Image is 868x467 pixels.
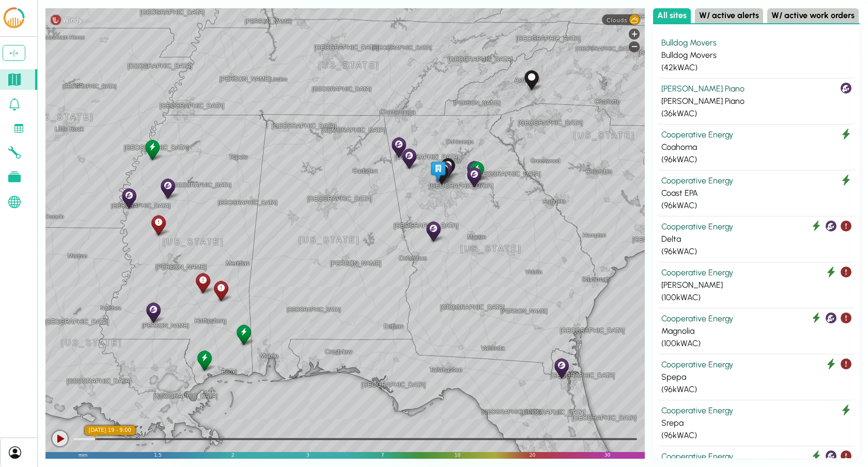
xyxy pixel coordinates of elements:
[657,354,856,400] button: Cooperative Energy Spepa (96kWAC)
[85,426,135,435] div: local time
[149,213,167,237] div: Yazoo Valley
[629,41,640,52] div: Zoom out
[85,426,135,435] div: [DATE] 19 - 9:00
[439,156,457,179] div: Bulldog Movers
[653,8,691,23] button: All sites
[653,8,860,24] div: Select site list category
[657,308,856,354] button: Cooperative Energy Magnolia (100kWAC)
[159,177,177,200] div: Delta
[657,33,856,79] button: Bulldog Movers Bulldog Movers (42kWAC)
[661,83,851,95] div: [PERSON_NAME] Piano
[661,429,851,442] div: ( 96 kWAC)
[657,400,856,446] button: Cooperative Energy Srepa (96kWAC)
[429,160,447,183] div: Operations Center
[2,6,26,30] img: LCOE.ai
[400,147,418,170] div: Morgan II
[661,371,851,383] div: Spepa
[212,279,230,302] div: Dixie
[661,279,851,291] div: [PERSON_NAME]
[661,359,851,371] div: Cooperative Energy
[661,233,851,245] div: Delta
[661,383,851,396] div: ( 96 kWAC)
[661,175,851,187] div: Cooperative Energy
[657,170,856,216] button: Cooperative Energy Coast EPA (96kWAC)
[767,8,859,23] button: W/ active work orders
[661,325,851,337] div: Magnolia
[695,8,763,23] button: W/ active alerts
[661,61,851,74] div: ( 42 kWAC)
[390,135,408,159] div: Turner Bend
[424,220,442,243] div: Woodland
[657,79,856,124] button: [PERSON_NAME] Piano [PERSON_NAME] Piano (36kWAC)
[194,271,212,294] div: Spepa
[661,404,851,417] div: Cooperative Energy
[661,107,851,120] div: ( 36 kWAC)
[195,349,213,372] div: Coast EPA
[661,95,851,107] div: [PERSON_NAME] Piano
[661,37,851,49] div: Bulldog Movers
[468,160,486,183] div: Phase I
[661,245,851,258] div: ( 96 kWAC)
[657,262,856,308] button: Cooperative Energy [PERSON_NAME] (100kWAC)
[661,267,851,279] div: Cooperative Energy
[661,221,851,233] div: Cooperative Energy
[661,187,851,199] div: Coast EPA
[661,450,851,463] div: Cooperative Energy
[465,159,483,182] div: Phase III
[120,186,138,210] div: Twin County
[661,199,851,212] div: ( 96 kWAC)
[629,28,640,39] div: Zoom in
[143,138,161,161] div: Coahoma
[144,301,162,324] div: Magnolia
[657,216,856,262] button: Cooperative Energy Delta (96kWAC)
[235,323,253,346] div: Srepa
[661,417,851,429] div: Srepa
[661,141,851,153] div: Coahoma
[552,356,570,380] div: JEA Blair
[661,129,851,141] div: Cooperative Energy
[661,291,851,304] div: ( 100 kWAC)
[657,124,856,170] button: Cooperative Energy Coahoma (96kWAC)
[465,165,483,189] div: Phase II
[661,153,851,166] div: ( 96 kWAC)
[661,49,851,61] div: Bulldog Movers
[607,17,627,23] span: Clouds
[661,337,851,350] div: ( 100 kWAC)
[522,68,540,91] div: WilsonArt
[661,313,851,325] div: Cooperative Energy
